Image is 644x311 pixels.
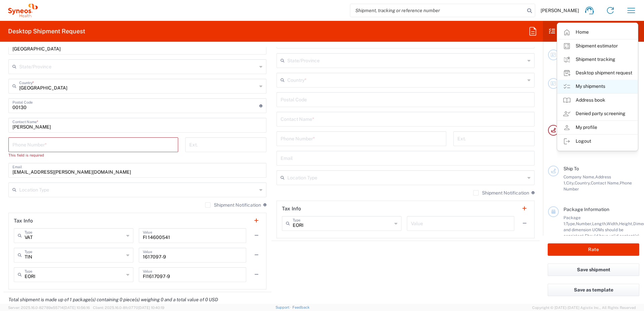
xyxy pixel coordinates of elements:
[8,27,85,35] h2: Desktop Shipment Request
[549,27,615,35] h2: Shipment Checklist
[548,243,639,256] button: Rate
[566,221,576,226] span: Type,
[276,305,292,309] a: Support
[64,306,90,310] span: [DATE] 10:56:16
[282,205,301,212] h2: Tax Info
[8,306,90,310] span: Server: 2025.16.0-82789e55714
[576,221,592,226] span: Number,
[548,284,639,296] button: Save as template
[205,202,261,208] label: Shipment Notification
[557,80,638,93] a: My shipments
[93,306,164,310] span: Client: 2025.16.0-8fc0770
[585,233,639,238] span: Should have valid content(s)
[563,166,579,171] span: Ship To
[541,7,579,13] span: [PERSON_NAME]
[557,121,638,134] a: My profile
[566,180,575,185] span: City,
[563,215,581,226] span: Package 1:
[8,152,178,158] div: This field is required
[619,221,633,226] span: Height,
[557,135,638,148] a: Logout
[138,306,164,310] span: [DATE] 10:40:19
[563,174,595,179] span: Company Name,
[473,190,529,196] label: Shipment Notification
[592,221,607,226] span: Length,
[557,53,638,66] a: Shipment tracking
[350,4,525,17] input: Shipment, tracking or reference number
[607,221,619,226] span: Width,
[557,66,638,80] a: Desktop shipment request
[557,39,638,53] a: Shipment estimator
[548,264,639,276] button: Save shipment
[591,180,620,185] span: Contact Name,
[557,107,638,120] a: Denied party screening
[563,207,609,212] span: Package Information
[557,26,638,39] a: Home
[575,180,591,185] span: Country,
[3,297,223,302] em: Total shipment is made up of 1 package(s) containing 0 piece(s) weighing 0 and a total value of 0...
[14,217,33,224] h2: Tax Info
[532,305,636,311] span: Copyright © [DATE]-[DATE] Agistix Inc., All Rights Reserved
[557,94,638,107] a: Address book
[292,305,310,309] a: Feedback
